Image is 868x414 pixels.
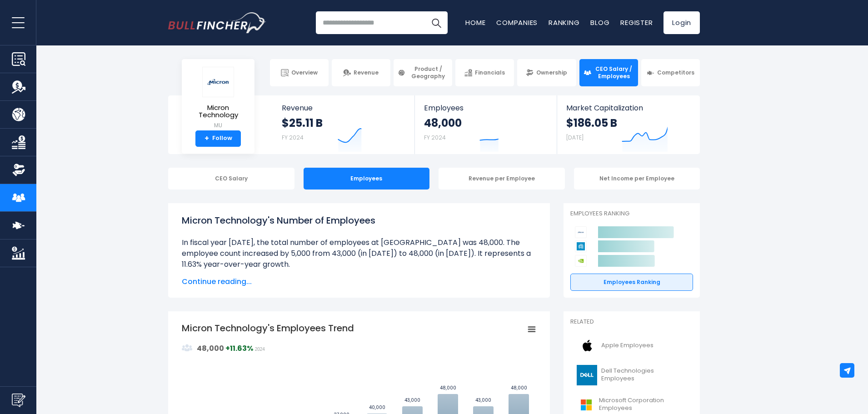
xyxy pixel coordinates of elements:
[576,365,599,385] img: DELL logo
[270,59,329,86] a: Overview
[304,168,430,190] div: Employees
[576,335,599,356] img: AAPL logo
[205,135,209,143] strong: +
[182,343,193,354] img: graph_employee_icon.svg
[168,12,266,33] img: Bullfincher logo
[182,322,354,334] tspan: Micron Technology's Employees Trend
[424,134,446,141] small: FY 2024
[189,121,247,130] small: MU
[641,59,700,86] a: Competitors
[439,168,565,190] div: Revenue per Employee
[282,104,406,112] span: Revenue
[12,163,25,177] img: Ownership
[575,240,587,252] img: Applied Materials competitors logo
[475,69,505,76] span: Financials
[168,12,266,33] a: Go to homepage
[415,95,556,154] a: Employees 48,000 FY 2024
[570,210,693,218] p: Employees Ranking
[575,255,587,267] img: NVIDIA Corporation competitors logo
[579,59,638,86] a: CEO Salary / Employees
[594,65,634,80] span: CEO Salary / Employees
[574,168,700,190] div: Net Income per Employee
[394,59,452,86] a: Product / Geography
[189,66,248,130] a: Micron Technology MU
[575,226,587,238] img: Micron Technology competitors logo
[465,18,485,27] a: Home
[570,363,693,388] a: Dell Technologies Employees
[511,384,527,391] text: 48,000
[182,237,536,270] li: In fiscal year [DATE], the total number of employees at [GEOGRAPHIC_DATA] was 48,000. The employe...
[570,333,693,358] a: Apple Employees
[425,11,448,34] button: Search
[424,116,462,130] strong: 48,000
[536,69,567,76] span: Ownership
[168,168,294,190] div: CEO Salary
[557,95,699,154] a: Market Capitalization $186.05 B [DATE]
[291,69,318,76] span: Overview
[282,134,304,141] small: FY 2024
[197,343,224,354] strong: 48,000
[182,276,536,287] span: Continue reading...
[566,116,617,130] strong: $186.05 B
[566,134,584,141] small: [DATE]
[570,318,693,326] p: Related
[663,11,700,34] a: Login
[255,347,265,352] span: 2024
[332,59,390,86] a: Revenue
[225,343,253,354] strong: +
[570,274,693,291] a: Employees Ranking
[475,397,491,404] text: 43,000
[517,59,576,86] a: Ownership
[189,104,247,119] span: Micron Technology
[566,104,690,112] span: Market Capitalization
[282,116,323,130] strong: $25.11 B
[182,214,536,227] h1: Micron Technology's Number of Employees
[424,104,547,112] span: Employees
[590,18,609,27] a: Blog
[455,59,514,86] a: Financials
[195,130,241,147] a: +Follow
[496,18,538,27] a: Companies
[230,343,253,354] strong: 11.63%
[354,69,379,76] span: Revenue
[657,69,694,76] span: Competitors
[620,18,653,27] a: Register
[601,342,653,349] span: Apple Employees
[440,384,456,391] text: 48,000
[369,404,385,411] text: 40,000
[549,18,579,27] a: Ranking
[599,397,688,412] span: Microsoft Corporation Employees
[273,95,415,154] a: Revenue $25.11 B FY 2024
[408,65,448,80] span: Product / Geography
[601,367,688,383] span: Dell Technologies Employees
[404,397,420,404] text: 43,000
